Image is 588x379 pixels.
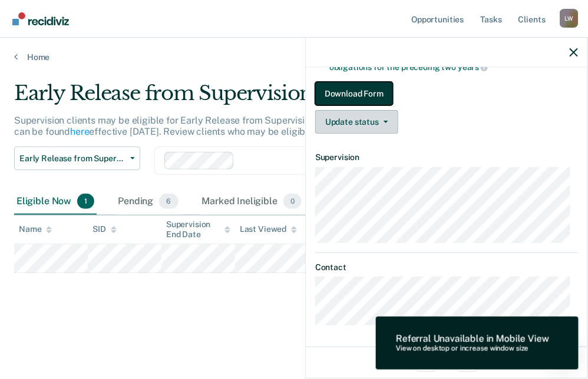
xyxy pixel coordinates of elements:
dt: Supervision [315,152,578,162]
div: Referral Unavailable in Mobile View [396,333,549,344]
div: 1 / 1 [306,347,587,378]
button: Profile dropdown button [560,9,579,28]
div: Marked Ineligible [200,189,305,215]
p: Supervision clients may be eligible for Early Release from Supervision if they meet certain crite... [14,115,534,137]
div: Name [19,224,52,234]
a: Home [14,52,574,62]
a: here [70,126,89,137]
div: Pending [115,189,180,215]
a: Navigate to form link [315,82,578,105]
button: Download Form [315,82,393,105]
span: years [458,62,488,72]
span: Early Release from Supervision [19,154,125,164]
div: View on desktop or increase window size [396,345,549,353]
div: Last Viewed [240,224,297,234]
div: L W [560,9,579,28]
div: SID [93,224,117,234]
div: Eligible Now [14,189,97,215]
dt: Contact [315,262,578,272]
span: 0 [283,194,302,209]
img: Recidiviz [12,12,69,25]
span: 1 [77,194,94,209]
span: 6 [159,194,178,209]
button: Update status [315,110,398,134]
div: Early Release from Supervision [14,81,543,115]
div: Supervision End Date [166,220,230,240]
